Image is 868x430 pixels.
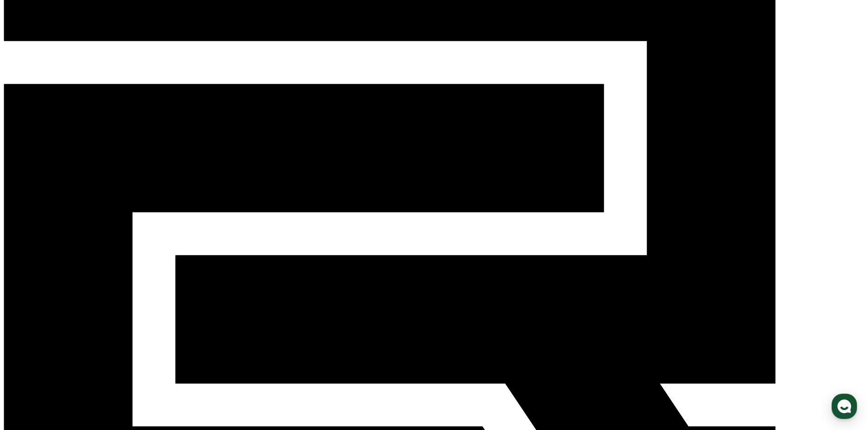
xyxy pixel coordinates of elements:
a: 홈 [3,288,60,311]
span: 대화 [83,303,94,310]
a: 대화 [60,288,118,311]
span: 설정 [141,302,152,309]
a: 설정 [118,288,175,311]
span: 홈 [29,302,34,309]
